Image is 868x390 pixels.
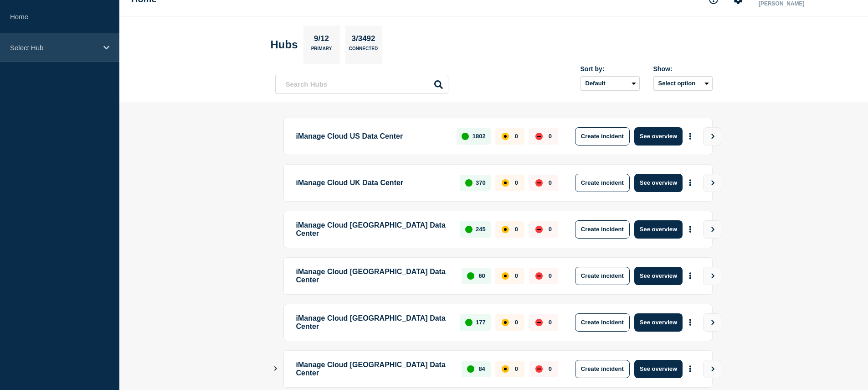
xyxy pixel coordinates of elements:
button: Select option [653,76,713,91]
p: Select Hub [10,44,98,52]
p: 0 [515,226,518,233]
div: up [467,365,474,373]
input: Search Hubs [275,75,448,94]
p: 84 [478,365,485,372]
button: See overview [634,360,683,378]
p: 245 [476,226,486,233]
button: More actions [684,128,696,145]
div: up [462,133,469,140]
p: iManage Cloud [GEOGRAPHIC_DATA] Data Center [296,267,452,285]
div: Show: [653,65,713,73]
div: affected [502,319,509,326]
button: More actions [684,267,696,284]
p: Connected [349,46,378,56]
p: 370 [476,179,486,186]
p: 0 [515,319,518,326]
button: More actions [684,314,696,331]
p: 0 [515,365,518,372]
button: See overview [634,220,683,239]
p: iManage Cloud [GEOGRAPHIC_DATA] Data Center [296,220,450,239]
div: up [467,272,474,280]
p: 60 [478,272,485,279]
button: See overview [634,174,683,192]
div: affected [502,133,509,140]
p: [PERSON_NAME] [757,0,852,7]
p: iManage Cloud UK Data Center [296,174,450,192]
p: 0 [549,365,552,372]
button: More actions [684,174,696,191]
h2: Hubs [271,38,298,51]
p: 0 [549,319,552,326]
p: iManage Cloud [GEOGRAPHIC_DATA] Data Center [296,360,452,378]
div: Sort by: [580,65,640,73]
p: Primary [311,46,332,56]
div: down [535,226,543,233]
button: Create incident [575,360,630,378]
button: More actions [684,221,696,238]
p: 0 [549,179,552,186]
div: affected [502,272,509,280]
div: affected [502,226,509,233]
button: Create incident [575,267,630,285]
button: See overview [634,267,683,285]
button: Show Connected Hubs [273,365,278,372]
p: 9/12 [310,34,332,46]
select: Sort by [580,76,640,91]
div: affected [502,365,509,373]
button: View [703,220,721,239]
p: 3/3492 [348,34,379,46]
p: 177 [476,319,486,326]
p: 0 [515,272,518,279]
div: down [535,179,543,187]
p: 0 [549,133,552,140]
p: iManage Cloud US Data Center [296,127,447,146]
button: View [703,174,721,192]
button: See overview [634,127,683,146]
button: Create incident [575,174,630,192]
button: View [703,313,721,332]
button: See overview [634,313,683,332]
div: affected [502,179,509,187]
div: down [535,133,543,140]
button: More actions [684,360,696,377]
button: View [703,127,721,146]
div: up [465,179,473,187]
div: down [535,365,543,373]
p: 1802 [473,133,486,140]
button: Create incident [575,220,630,239]
div: down [535,272,543,280]
button: View [703,360,721,378]
p: 0 [549,272,552,279]
p: 0 [515,133,518,140]
button: View [703,267,721,285]
div: up [465,226,473,233]
button: Create incident [575,127,630,146]
p: iManage Cloud [GEOGRAPHIC_DATA] Data Center [296,313,450,332]
div: up [465,319,473,326]
button: Create incident [575,313,630,332]
p: 0 [549,226,552,233]
p: 0 [515,179,518,186]
div: down [535,319,543,326]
